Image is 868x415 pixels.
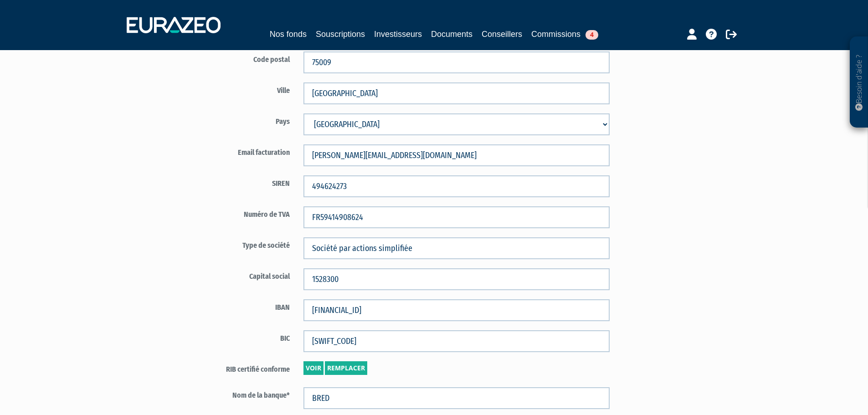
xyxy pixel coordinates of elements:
[316,28,365,41] a: Souscriptions
[431,28,473,41] a: Documents
[190,144,297,158] label: Email facturation
[531,28,598,41] a: Commissions4
[190,361,297,375] label: RIB certifié conforme
[303,361,324,375] a: Voir
[586,30,598,40] span: 4
[190,113,297,127] label: Pays
[374,28,422,41] a: Investisseurs
[190,206,297,220] label: Numéro de TVA
[190,299,297,313] label: IBAN
[482,28,522,41] a: Conseillers
[190,330,297,344] label: BIC
[127,17,221,33] img: 1732889491-logotype_eurazeo_blanc_rvb.png
[190,387,297,401] label: Nom de la banque*
[190,175,297,189] label: SIREN
[190,237,297,251] label: Type de société
[190,51,297,65] label: Code postal
[854,41,864,123] p: Besoin d'aide ?
[190,82,297,96] label: Ville
[190,268,297,282] label: Capital social
[325,361,367,375] a: Remplacer
[270,28,307,41] a: Nos fonds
